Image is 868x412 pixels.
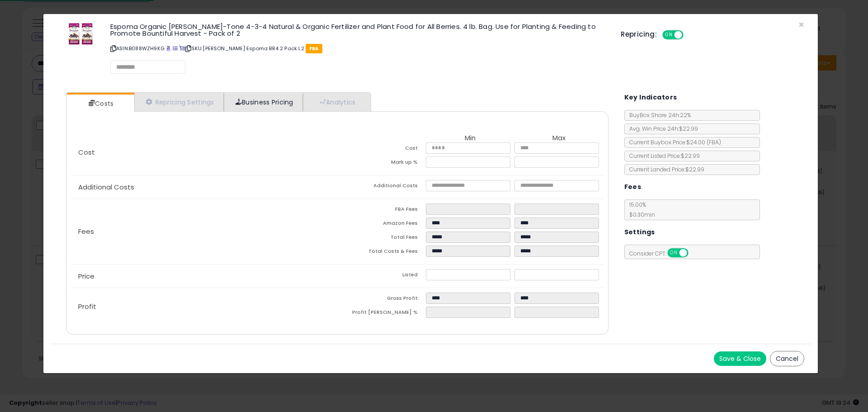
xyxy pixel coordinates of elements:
span: 15.00 % [625,201,655,218]
span: Current Landed Price: $22.99 [625,166,704,173]
span: BuyBox Share 24h: 22% [625,111,691,119]
h3: Espoma Organic [PERSON_NAME]-Tone 4-3-4 Natural & Organic Fertilizer and Plant Food for All Berri... [110,23,607,37]
p: Profit [71,303,337,310]
h5: Settings [624,227,655,238]
td: Total Fees [337,232,426,246]
a: Costs [66,95,133,113]
td: Profit [PERSON_NAME] % [337,307,426,321]
td: Gross Profit [337,293,426,307]
a: Your listing only [179,45,184,52]
p: ASIN: B088WZH9KG | SKU: [PERSON_NAME] Espoma BR4 2 Pack L2 [110,41,607,56]
a: BuyBox page [166,45,171,52]
span: ON [663,31,675,39]
span: OFF [687,249,701,257]
span: Current Listed Price: $22.99 [625,152,700,160]
span: $0.30 min [625,211,655,218]
a: Business Pricing [224,93,303,111]
td: Amazon Fees [337,218,426,232]
p: Fees [71,228,337,235]
h5: Fees [624,181,642,193]
button: Cancel [770,351,804,366]
h5: Repricing: [621,31,657,38]
span: Current Buybox Price: [625,138,721,146]
a: Analytics [303,93,370,111]
span: Consider CPT: [625,250,700,257]
span: OFF [682,31,697,39]
td: Additional Costs [337,180,426,194]
td: Total Costs & Fees [337,246,426,260]
p: Price [71,273,337,280]
p: Additional Costs [71,184,337,191]
span: ON [668,249,679,257]
span: Avg. Win Price 24h: $22.99 [625,125,698,133]
span: × [798,18,804,31]
th: Max [514,134,603,142]
td: Listed [337,269,426,283]
h5: Key Indicators [624,92,677,103]
button: Save & Close [714,351,766,366]
span: FBA [306,44,322,53]
td: Mark up % [337,156,426,170]
span: ( FBA ) [707,138,721,146]
th: Min [426,134,514,142]
a: All offer listings [173,45,178,52]
td: FBA Fees [337,204,426,218]
span: $24.00 [686,138,721,146]
a: Repricing Settings [134,93,224,111]
img: 51m4kwAqjBL._SL60_.jpg [67,23,94,45]
td: Cost [337,142,426,156]
p: Cost [71,149,337,156]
